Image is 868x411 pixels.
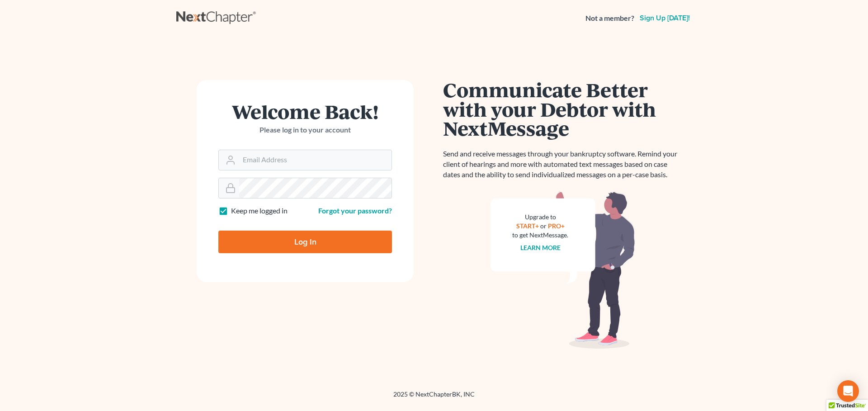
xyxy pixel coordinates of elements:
[443,80,683,138] h1: Communicate Better with your Debtor with NextMessage
[837,380,859,402] div: Open Intercom Messenger
[218,231,392,253] input: Log In
[548,222,565,230] a: PRO+
[520,244,561,251] a: Learn more
[443,149,683,180] p: Send and receive messages through your bankruptcy software. Remind your client of hearings and mo...
[176,390,692,406] div: 2025 © NextChapterBK, INC
[491,191,635,349] img: nextmessage_bg-59042aed3d76b12b5cd301f8e5b87938c9018125f34e5fa2b7a6b67550977c72.svg
[512,213,568,222] div: Upgrade to
[516,222,539,230] a: START+
[239,150,392,170] input: Email Address
[218,102,392,121] h1: Welcome Back!
[512,231,568,240] div: to get NextMessage.
[231,206,288,216] label: Keep me logged in
[585,13,634,24] strong: Not a member?
[218,125,392,135] p: Please log in to your account
[638,14,692,22] a: Sign up [DATE]!
[540,222,547,230] span: or
[318,206,392,215] a: Forgot your password?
